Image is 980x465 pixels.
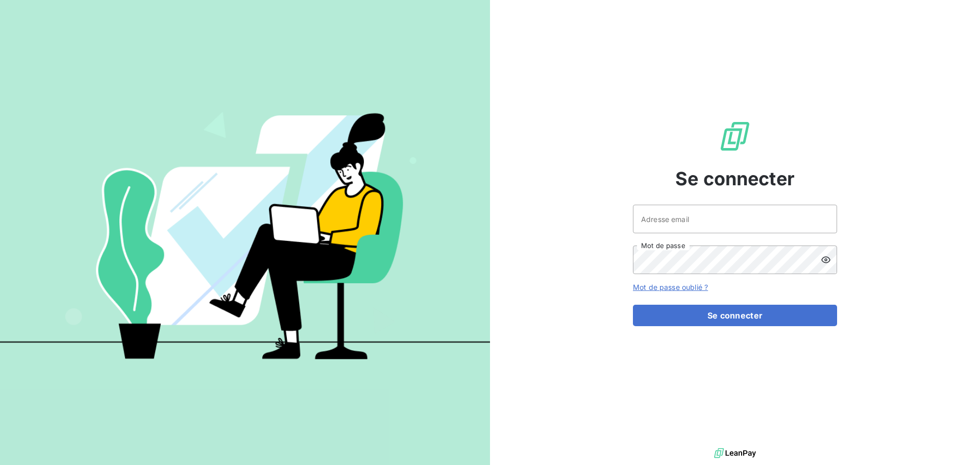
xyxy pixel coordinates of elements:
a: Mot de passe oublié ? [633,283,708,291]
span: Se connecter [675,165,795,192]
input: placeholder [633,205,837,233]
img: logo [714,446,756,461]
img: Logo LeanPay [719,120,751,153]
button: Se connecter [633,305,837,326]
